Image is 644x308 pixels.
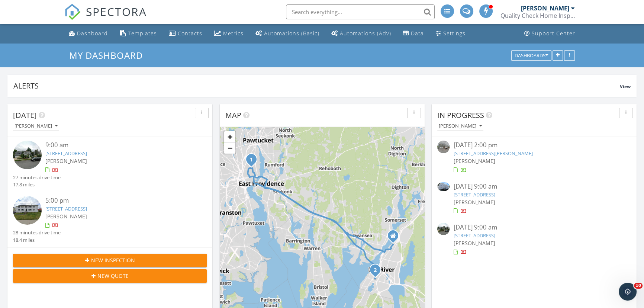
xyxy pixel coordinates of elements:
[77,30,108,37] div: Dashboard
[515,53,548,58] div: Dashboards
[97,272,129,280] span: New Quote
[521,27,578,41] a: Support Center
[374,268,377,273] i: 2
[500,12,575,19] div: Quality Check Home Inspection
[437,141,450,153] img: streetview
[45,213,87,220] span: [PERSON_NAME]
[453,182,615,191] div: [DATE] 9:00 am
[251,159,256,164] div: 61 Sessions St, Providence, RI 02906
[13,81,620,91] div: Alerts
[375,270,380,274] div: 71 Mystic St 4, Fall River, MA 02724
[433,27,468,41] a: Settings
[64,10,147,26] a: SPECTORA
[411,30,424,37] div: Data
[13,254,207,267] button: New Inspection
[45,205,87,212] a: [STREET_ADDRESS]
[439,123,482,129] div: [PERSON_NAME]
[453,141,615,150] div: [DATE] 2:00 pm
[178,30,202,37] div: Contacts
[453,150,532,157] a: [STREET_ADDRESS][PERSON_NAME]
[91,256,135,264] span: New Inspection
[15,123,58,129] div: [PERSON_NAME]
[340,30,391,37] div: Automations (Adv)
[437,110,484,120] span: In Progress
[13,196,42,225] img: streetview
[45,150,87,157] a: [STREET_ADDRESS]
[453,157,495,164] span: [PERSON_NAME]
[45,157,87,164] span: [PERSON_NAME]
[64,4,81,20] img: The Best Home Inspection Software - Spectora
[13,110,37,120] span: [DATE]
[13,229,61,236] div: 28 minutes drive time
[128,30,157,37] div: Templates
[13,174,61,181] div: 27 minutes drive time
[224,131,235,142] a: Zoom in
[634,283,643,289] span: 10
[223,30,244,37] div: Metrics
[437,182,631,215] a: [DATE] 9:00 am [STREET_ADDRESS] [PERSON_NAME]
[13,196,207,244] a: 5:00 pm [STREET_ADDRESS] [PERSON_NAME] 28 minutes drive time 18.4 miles
[437,182,450,191] img: 9545139%2Fcover_photos%2FUDpU9rnrAtuDYCh5t4WD%2Fsmall.jpeg
[264,30,319,37] div: Automations (Basic)
[224,142,235,154] a: Zoom out
[211,27,247,41] a: Metrics
[511,50,551,61] button: Dashboards
[453,199,495,206] span: [PERSON_NAME]
[13,141,207,188] a: 9:00 am [STREET_ADDRESS] [PERSON_NAME] 27 minutes drive time 17.8 miles
[13,181,61,188] div: 17.8 miles
[286,4,435,19] input: Search everything...
[437,121,483,131] button: [PERSON_NAME]
[532,30,575,37] div: Support Center
[69,49,149,61] a: My Dashboard
[225,110,241,120] span: Map
[453,232,495,239] a: [STREET_ADDRESS]
[521,4,569,12] div: [PERSON_NAME]
[443,30,466,37] div: Settings
[437,223,450,235] img: streetview
[45,196,191,205] div: 5:00 pm
[86,4,147,19] span: SPECTORA
[453,191,495,198] a: [STREET_ADDRESS]
[453,240,495,247] span: [PERSON_NAME]
[66,27,111,41] a: Dashboard
[45,141,191,150] div: 9:00 am
[13,121,59,131] button: [PERSON_NAME]
[437,223,631,256] a: [DATE] 9:00 am [STREET_ADDRESS] [PERSON_NAME]
[166,27,205,41] a: Contacts
[620,83,631,90] span: View
[13,269,207,283] button: New Quote
[619,283,637,301] iframe: Intercom live chat
[393,235,397,240] div: 2845 North Main St., Fall River MA 02720
[400,27,427,41] a: Data
[117,27,160,41] a: Templates
[13,141,42,169] img: streetview
[250,157,253,163] i: 1
[328,27,394,41] a: Automations (Advanced)
[252,27,322,41] a: Automations (Basic)
[437,141,631,174] a: [DATE] 2:00 pm [STREET_ADDRESS][PERSON_NAME] [PERSON_NAME]
[453,223,615,232] div: [DATE] 9:00 am
[13,237,61,244] div: 18.4 miles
